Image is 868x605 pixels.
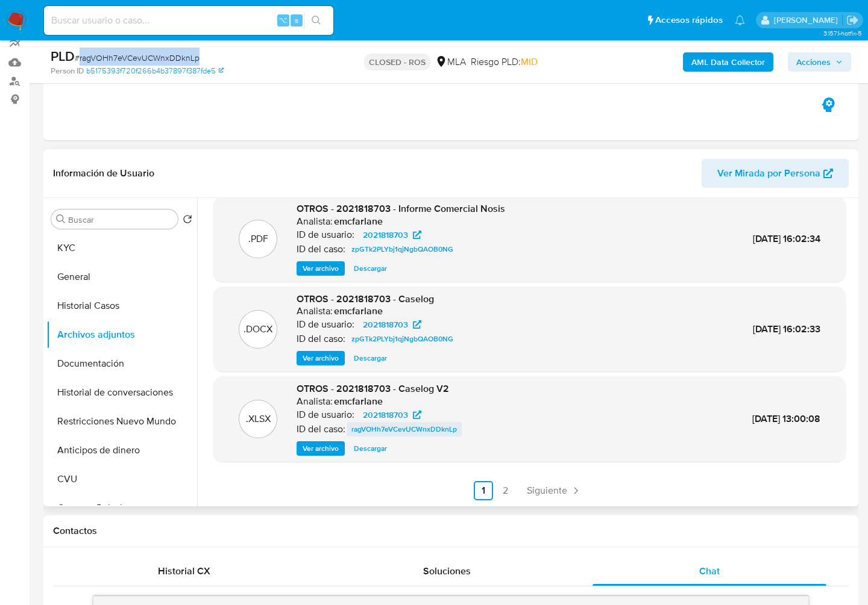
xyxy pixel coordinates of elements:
[248,232,268,246] p: .PDF
[51,66,84,76] b: Person ID
[56,214,66,224] button: Buscar
[753,232,820,246] span: [DATE] 16:02:34
[363,408,408,422] span: 2021818703
[44,13,333,28] input: Buscar usuario o caso...
[683,52,773,72] button: AML Data Collector
[46,262,197,291] button: General
[347,332,458,346] a: zpGTk2PLYbj1qjNgbQAOB0NG
[717,159,820,188] span: Ver Mirada por Persona
[297,292,434,306] span: OTROS - 2021818703 - Caselog
[46,465,197,494] button: CVU
[351,422,457,436] span: ragVOHh7eVCevUCWnxDDknLp
[823,28,862,38] span: 3.157.1-hotfix-5
[46,436,197,465] button: Anticipos de dinero
[46,291,197,320] button: Historial Casos
[297,202,505,216] span: OTROS - 2021818703 - Informe Comercial Nosis
[334,396,383,408] h6: emcfarlane
[691,52,765,72] b: AML Data Collector
[522,481,587,500] a: Siguiente
[53,525,849,537] h1: Contactos
[53,167,154,179] h1: Información de Usuario
[303,262,339,275] span: Ver archivo
[699,564,720,578] span: Chat
[348,261,393,276] button: Descargar
[297,333,345,345] p: ID del caso:
[297,423,345,435] p: ID del caso:
[303,442,339,455] span: Ver archivo
[796,52,831,72] span: Acciones
[846,14,859,26] a: Salir
[297,382,449,396] span: OTROS - 2021818703 - Caselog V2
[297,261,345,276] button: Ver archivo
[51,46,75,66] b: PLD
[655,14,723,26] span: Accesos rápidos
[356,228,429,242] a: 2021818703
[297,216,333,228] p: Analista:
[354,352,387,364] span: Descargar
[86,66,224,76] a: b5175393f720f266b4b37897f387fde5
[356,408,429,422] a: 2021818703
[297,409,354,421] p: ID de usuario:
[297,441,345,456] button: Ver archivo
[46,349,197,378] button: Documentación
[297,396,333,408] p: Analista:
[735,15,745,25] a: Notificaciones
[753,322,820,336] span: [DATE] 16:02:33
[303,352,339,364] span: Ver archivo
[244,323,272,336] p: .DOCX
[347,242,458,256] a: zpGTk2PLYbj1qjNgbQAOB0NG
[435,55,466,69] div: MLA
[46,494,197,523] button: Cruces y Relaciones
[297,243,345,255] p: ID del caso:
[46,320,197,349] button: Archivos adjuntos
[183,214,192,228] button: Volver al orden por defecto
[521,55,538,69] span: MID
[774,14,842,26] p: jessica.fukman@mercadolibre.com
[363,317,408,332] span: 2021818703
[364,54,430,70] p: CLOSED - ROS
[304,12,329,29] button: search-icon
[295,14,298,26] span: s
[68,214,173,225] input: Buscar
[788,52,851,72] button: Acciones
[423,564,471,578] span: Soluciones
[334,216,383,228] h6: emcfarlane
[351,332,453,346] span: zpGTk2PLYbj1qjNgbQAOB0NG
[527,486,567,495] span: Siguiente
[75,52,200,64] span: # ragVOHh7eVCevUCWnxDDknLp
[213,481,846,500] nav: Paginación
[356,317,429,332] a: 2021818703
[474,481,493,500] a: Ir a la página 1
[158,564,210,578] span: Historial CX
[46,378,197,407] button: Historial de conversaciones
[348,351,393,365] button: Descargar
[363,228,408,242] span: 2021818703
[348,441,393,456] button: Descargar
[278,14,288,26] span: ⌥
[246,412,271,426] p: .XLSX
[354,262,387,275] span: Descargar
[354,442,387,455] span: Descargar
[334,305,383,317] h6: emcfarlane
[297,351,345,365] button: Ver archivo
[495,481,515,500] a: Ir a la página 2
[351,242,453,256] span: zpGTk2PLYbj1qjNgbQAOB0NG
[297,229,354,241] p: ID de usuario:
[297,305,333,317] p: Analista:
[471,55,538,69] span: Riesgo PLD:
[347,422,462,436] a: ragVOHh7eVCevUCWnxDDknLp
[46,407,197,436] button: Restricciones Nuevo Mundo
[46,234,197,262] button: KYC
[752,412,820,426] span: [DATE] 13:00:08
[297,318,354,330] p: ID de usuario:
[702,159,849,188] button: Ver Mirada por Persona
